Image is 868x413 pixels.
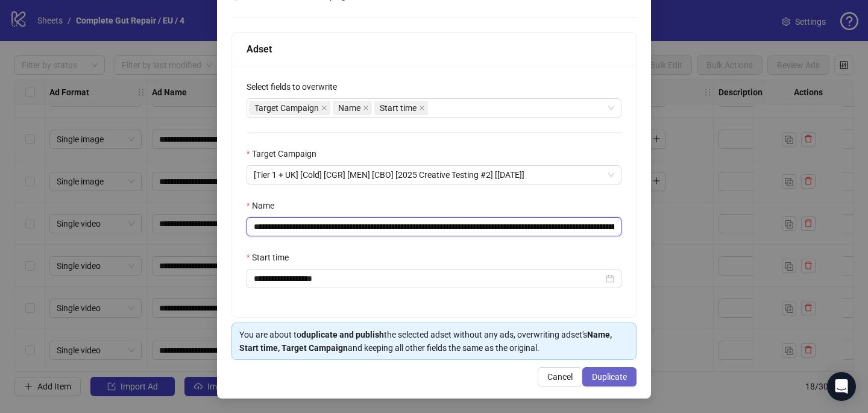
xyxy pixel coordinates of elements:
[582,367,637,386] button: Duplicate
[374,101,428,115] span: Start time
[321,105,327,111] span: close
[538,367,582,386] button: Cancel
[254,166,614,184] span: [Tier 1 + UK] [Cold] [CGR] [MEN] [CBO] [2025 Creative Testing #2] [16 May 2025]
[547,372,573,382] span: Cancel
[338,101,360,115] span: Name
[827,372,856,401] div: Open Intercom Messenger
[247,42,621,57] div: Adset
[239,328,629,355] div: You are about to the selected adset without any ads, overwriting adset's and keeping all other fi...
[247,80,345,93] label: Select fields to overwrite
[333,101,372,115] span: Name
[419,105,425,111] span: close
[249,101,330,115] span: Target Campaign
[247,199,282,212] label: Name
[592,372,627,382] span: Duplicate
[247,217,621,236] input: Name
[247,147,324,160] label: Target Campaign
[380,101,417,115] span: Start time
[254,101,319,115] span: Target Campaign
[247,251,297,264] label: Start time
[239,330,612,353] strong: Name, Start time, Target Campaign
[254,272,603,285] input: Start time
[363,105,369,111] span: close
[301,330,384,339] strong: duplicate and publish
